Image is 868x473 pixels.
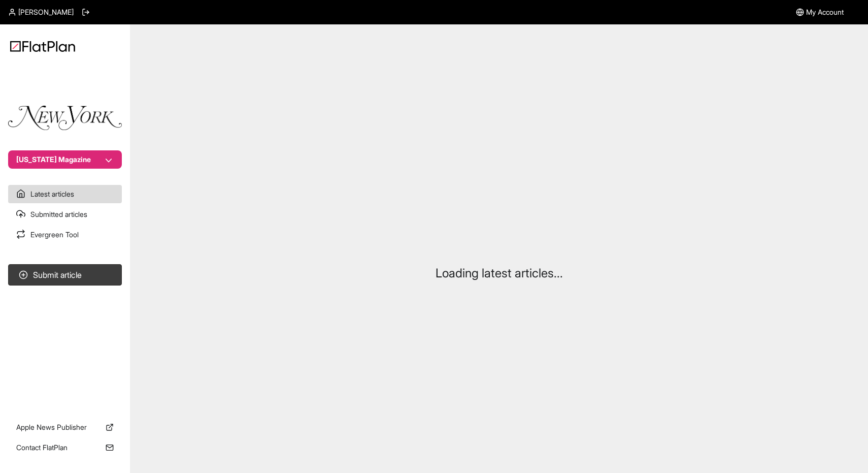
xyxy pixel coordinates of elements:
span: [PERSON_NAME] [18,7,74,17]
a: Submitted articles [8,205,122,224]
button: [US_STATE] Magazine [8,150,122,169]
a: Apple News Publisher [8,418,122,436]
a: Evergreen Tool [8,226,122,244]
a: [PERSON_NAME] [8,7,74,17]
p: Loading latest articles... [436,265,563,281]
img: Publication Logo [8,106,122,130]
span: My Account [806,7,844,17]
img: Logo [10,41,75,52]
a: Latest articles [8,185,122,203]
a: Contact FlatPlan [8,438,122,457]
button: Submit article [8,264,122,286]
